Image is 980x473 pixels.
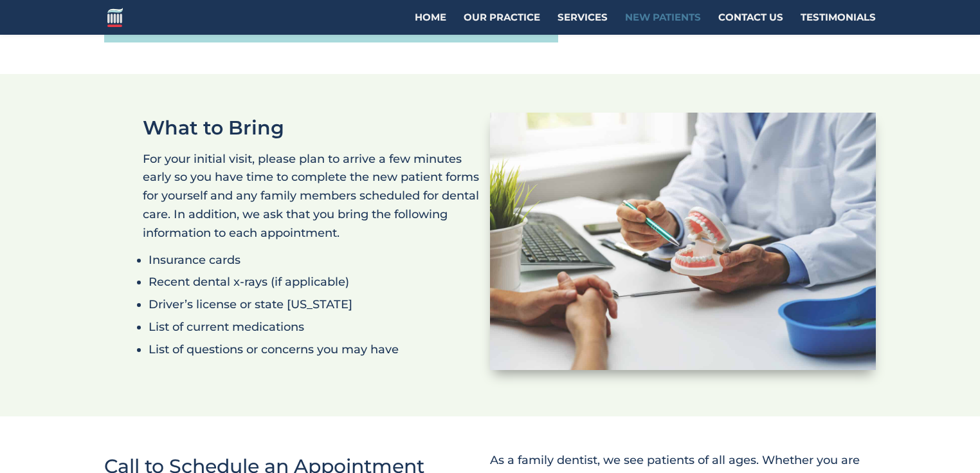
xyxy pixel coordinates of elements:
a: Contact Us [718,13,783,35]
li: List of current medications [149,321,490,344]
a: Home [415,13,446,35]
a: Testimonials [801,13,876,35]
img: Aderman Family Dentistry [107,8,123,26]
li: Recent dental x-rays (if applicable) [149,276,490,299]
li: List of questions or concerns you may have [149,344,490,366]
h2: What to Bring [143,113,490,150]
p: For your initial visit, please plan to arrive a few minutes early so you have time to complete th... [143,150,490,243]
li: Insurance cards [149,254,490,277]
a: Services [558,13,608,35]
li: Driver’s license or state [US_STATE] [149,299,490,321]
img: dentist and patient discussion about planned teeth treatment in dental clinic office [490,113,876,370]
a: Our Practice [464,13,540,35]
a: New Patients [625,13,701,35]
